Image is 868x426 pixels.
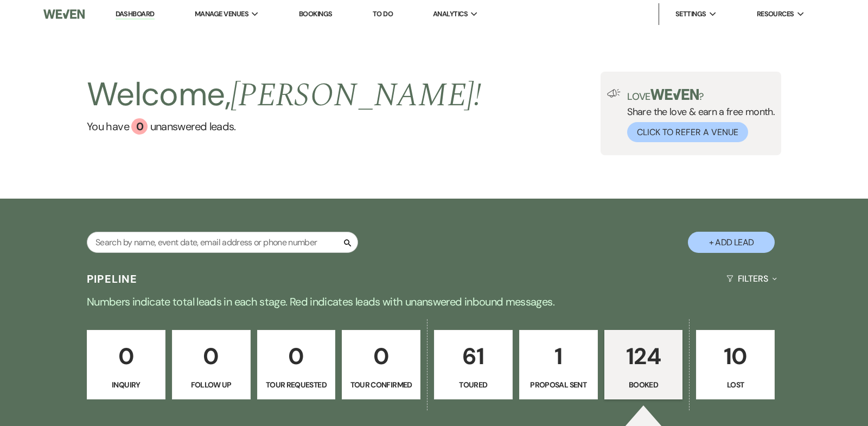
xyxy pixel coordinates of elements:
[441,379,506,391] p: Toured
[299,9,333,18] a: Bookings
[526,379,591,391] p: Proposal Sent
[87,330,165,399] a: 0Inquiry
[231,71,481,120] span: [PERSON_NAME] !
[172,330,251,399] a: 0Follow Up
[257,330,336,399] a: 0Tour Requested
[688,232,775,253] button: + Add Lead
[604,330,683,399] a: 124Booked
[87,232,358,253] input: Search by name, event date, email address or phone number
[650,89,699,100] img: weven-logo-green.svg
[703,338,768,374] p: 10
[131,118,148,135] div: 0
[43,3,85,26] img: Weven Logo
[116,9,155,20] a: Dashboard
[349,379,413,391] p: Tour Confirmed
[94,338,158,374] p: 0
[349,338,413,374] p: 0
[519,330,598,399] a: 1Proposal Sent
[722,264,781,293] button: Filters
[434,330,513,399] a: 61Toured
[627,122,748,142] button: Click to Refer a Venue
[627,89,775,101] p: Love ?
[195,9,248,20] span: Manage Venues
[621,89,775,142] div: Share the love & earn a free month.
[433,9,468,20] span: Analytics
[696,330,775,399] a: 10Lost
[87,72,481,118] h2: Welcome,
[675,9,706,20] span: Settings
[342,330,420,399] a: 0Tour Confirmed
[526,338,591,374] p: 1
[87,118,481,135] a: You have 0 unanswered leads.
[43,293,825,310] p: Numbers indicate total leads in each stage. Red indicates leads with unanswered inbound messages.
[264,338,329,374] p: 0
[611,379,676,391] p: Booked
[607,89,621,98] img: loud-speaker-illustration.svg
[94,379,158,391] p: Inquiry
[441,338,506,374] p: 61
[703,379,768,391] p: Lost
[757,9,794,20] span: Resources
[179,379,244,391] p: Follow Up
[373,9,393,18] a: To Do
[611,338,676,374] p: 124
[264,379,329,391] p: Tour Requested
[87,271,138,287] h3: Pipeline
[179,338,244,374] p: 0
